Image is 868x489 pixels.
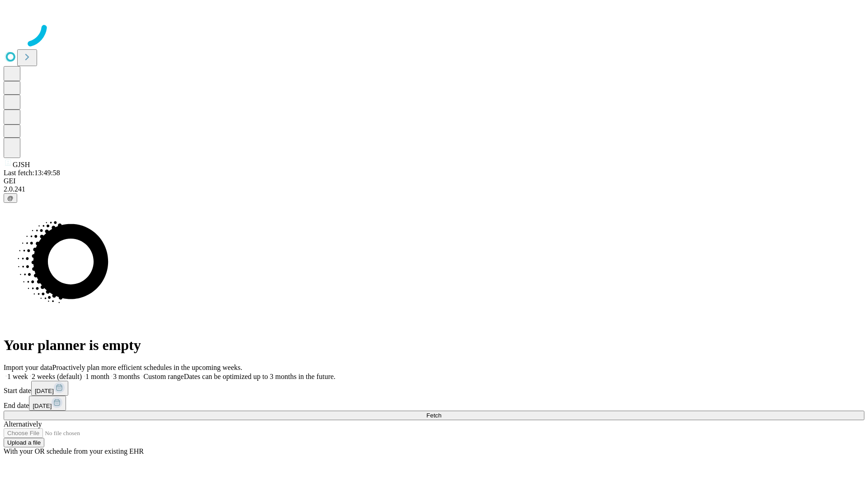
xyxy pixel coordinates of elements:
[113,373,140,380] span: 3 months
[4,438,44,447] button: Upload a file
[13,161,30,168] span: GJSH
[184,373,335,380] span: Dates can be optimized up to 3 months in the future.
[4,364,52,371] span: Import your data
[35,388,54,394] span: [DATE]
[29,396,66,411] button: [DATE]
[4,420,42,428] span: Alternatively
[4,169,60,177] span: Last fetch: 13:49:58
[426,412,441,419] span: Fetch
[4,193,17,203] button: @
[31,381,68,396] button: [DATE]
[7,195,14,201] span: @
[4,447,144,455] span: With your OR schedule from your existing EHR
[7,373,28,380] span: 1 week
[4,177,864,185] div: GEI
[143,373,184,380] span: Custom range
[4,396,864,411] div: End date
[4,381,864,396] div: Start date
[32,373,82,380] span: 2 weeks (default)
[4,337,864,354] h1: Your planner is empty
[4,411,864,420] button: Fetch
[4,185,864,193] div: 2.0.241
[85,373,109,380] span: 1 month
[52,364,242,371] span: Proactively plan more efficient schedules in the upcoming weeks.
[33,403,52,409] span: [DATE]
